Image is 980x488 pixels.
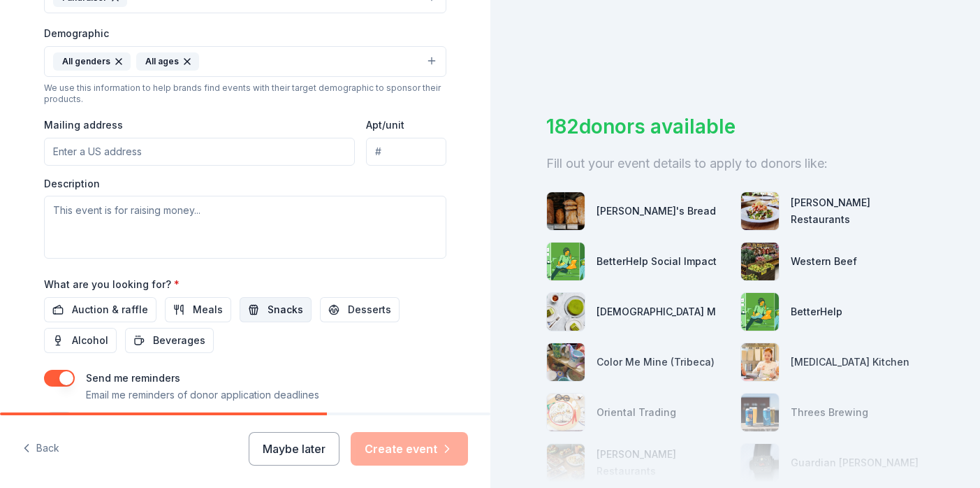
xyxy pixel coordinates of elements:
div: BetterHelp Social Impact [597,253,717,270]
button: Beverages [125,328,214,353]
span: Desserts [348,301,391,318]
button: Back [22,434,59,464]
button: Snacks [240,297,312,322]
p: Email me reminders of donor application deadlines [86,387,319,403]
img: photo for BetterHelp [741,293,779,331]
div: We use this information to help brands find events with their target demographic to sponsor their... [44,82,446,105]
div: Western Beef [791,253,857,270]
img: photo for Amy's Bread [547,192,585,230]
button: Alcohol [44,328,117,353]
button: Auction & raffle [44,297,156,322]
div: [DEMOGRAPHIC_DATA] M [597,303,716,320]
img: photo for Cameron Mitchell Restaurants [741,192,779,230]
button: Desserts [320,297,400,322]
label: Apt/unit [366,118,404,132]
input: # [366,138,446,166]
label: Mailing address [44,118,123,132]
span: Snacks [268,301,303,318]
span: Meals [193,301,223,318]
img: photo for Lady M [547,293,585,331]
div: Fill out your event details to apply to donors like: [546,152,925,175]
label: Description [44,177,100,191]
button: All gendersAll ages [44,46,446,77]
label: Demographic [44,27,109,41]
img: photo for Western Beef [741,243,779,280]
div: All genders [53,52,131,71]
button: Meals [165,297,231,322]
label: What are you looking for? [44,278,180,292]
span: Auction & raffle [72,301,148,318]
span: Alcohol [72,332,108,349]
div: All ages [136,52,199,71]
div: [PERSON_NAME]'s Bread [597,203,716,220]
div: 182 donors available [546,112,925,141]
img: photo for BetterHelp Social Impact [547,243,585,280]
label: Send me reminders [86,372,180,384]
input: Enter a US address [44,138,355,166]
div: [PERSON_NAME] Restaurants [791,194,924,228]
div: BetterHelp [791,303,842,320]
span: Beverages [153,332,205,349]
button: Maybe later [249,432,339,466]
